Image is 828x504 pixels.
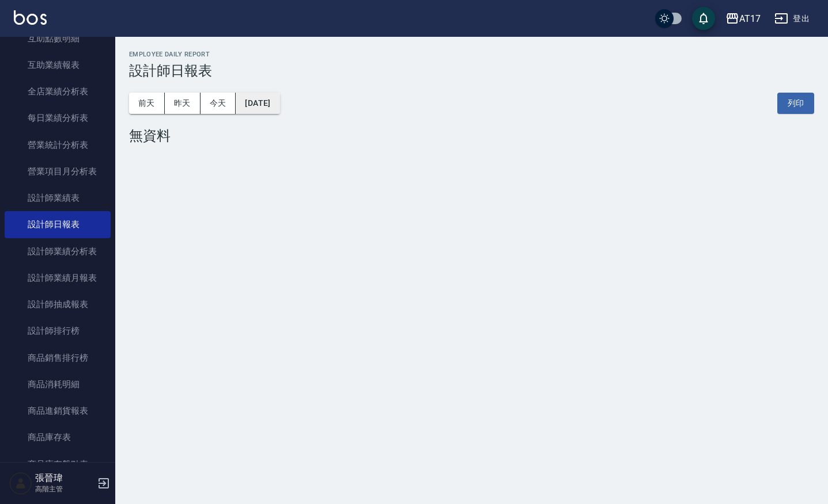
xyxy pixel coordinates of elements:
button: 今天 [201,93,236,114]
h3: 設計師日報表 [129,63,814,79]
a: 互助點數明細 [5,25,111,52]
a: 設計師日報表 [5,211,111,238]
a: 設計師業績月報表 [5,265,111,291]
button: [DATE] [236,93,279,114]
h5: 張晉瑋 [35,472,94,484]
a: 營業項目月分析表 [5,158,111,185]
button: save [692,7,715,30]
div: 無資料 [129,128,814,144]
button: AT17 [721,7,765,30]
a: 互助業績報表 [5,52,111,78]
a: 商品庫存盤點表 [5,451,111,478]
div: AT17 [739,12,761,26]
a: 商品進銷貨報表 [5,398,111,424]
a: 全店業績分析表 [5,78,111,105]
a: 每日業績分析表 [5,105,111,131]
a: 設計師抽成報表 [5,291,111,318]
a: 商品庫存表 [5,424,111,450]
button: 登出 [770,8,814,29]
a: 設計師業績分析表 [5,238,111,265]
button: 昨天 [165,93,201,114]
button: 前天 [129,93,165,114]
p: 高階主管 [35,484,94,494]
img: Logo [14,10,47,25]
img: Person [9,472,32,495]
a: 商品消耗明細 [5,371,111,398]
button: 列印 [777,93,814,114]
a: 商品銷售排行榜 [5,345,111,371]
h2: Employee Daily Report [129,51,814,58]
a: 營業統計分析表 [5,132,111,158]
a: 設計師業績表 [5,185,111,211]
a: 設計師排行榜 [5,318,111,344]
